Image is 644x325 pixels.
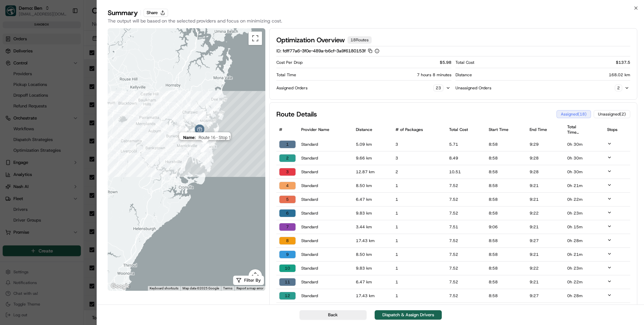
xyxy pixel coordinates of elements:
span: 1 [395,238,444,243]
p: $ 137.5 [616,60,630,65]
td: 7.52 [446,234,486,248]
span: 5.09 km [356,142,390,147]
span: Distance [356,127,390,132]
td: 0h 30m [565,138,604,151]
div: 7 [279,223,296,231]
td: 9:06 [486,220,527,234]
span: 1 [395,224,444,230]
td: 9:29 [527,138,564,151]
button: Map camera controls [249,269,262,283]
td: 0h 21m [565,179,604,193]
div: Summary [108,8,138,17]
p: Cost Per Drop [276,60,303,65]
td: 8:58 [486,303,527,317]
img: 1736555255976-a54dd68f-1ca7-489b-9aae-adbdc363a1c4 [7,64,19,76]
td: 0h 22m [565,193,604,206]
img: Nash [7,7,20,20]
td: 8:58 [486,275,527,289]
p: Total Time [276,72,296,78]
td: 7.52 [446,275,486,289]
span: Route 16 - Stop 1 [199,135,231,140]
img: 4281594248423_2fcf9dad9f2a874258b8_72.png [14,64,26,76]
span: Standard [301,211,351,216]
div: The output will be based on the selected providers and focus on minimizing cost. [108,17,633,24]
span: End Time [530,127,561,132]
span: 3 [395,155,444,161]
span: Standard [301,266,351,271]
span: Standard [301,252,351,257]
td: 0h 21m [565,248,604,262]
td: 10.51 [446,165,486,179]
span: 17.43 km [356,238,390,243]
td: 0h 23m [565,262,604,275]
span: Pylon [67,167,81,172]
span: • [56,122,58,128]
td: 9:28 [527,165,564,179]
div: 6 [279,209,296,217]
td: 8:58 [486,193,527,206]
p: Total Cost [455,60,474,65]
p: Unassigned Orders [455,85,491,91]
button: Keyboard shortcuts [150,286,178,291]
span: [PERSON_NAME] [21,104,54,109]
td: 7.52 [446,303,486,317]
div: 4 [279,182,296,190]
td: 8:58 [486,289,527,303]
td: 8:58 [486,234,527,248]
a: 📗Knowledge Base [4,147,54,159]
td: 8:58 [486,151,527,165]
img: Abhishek Arora [7,116,17,127]
p: $ 5.98 [440,60,451,65]
div: 1 [201,144,209,152]
td: 8:58 [486,248,527,262]
button: Share [144,9,168,17]
a: Terms (opens in new tab) [223,286,232,290]
td: 9:28 [527,151,564,165]
span: # [279,127,282,132]
div: 23 [433,85,443,91]
a: Report a map error [236,286,263,290]
span: 9.66 km [356,155,390,161]
td: 8:58 [486,165,527,179]
div: 5 [279,195,296,203]
a: Open this area in Google Maps (opens a new window) [109,282,131,291]
span: 1 [395,197,444,202]
button: Unassigned(2) [594,110,630,118]
td: 0h 28m [565,234,604,248]
span: Map data ©2025 Google [182,286,219,290]
button: Dispatch & Assign Drivers [375,310,442,320]
span: [PERSON_NAME] [21,122,54,128]
button: Filter By [233,276,264,285]
div: 1 [199,140,207,149]
td: 8:58 [486,262,527,275]
td: 0h 30m [565,165,604,179]
span: 1 [395,266,444,271]
button: See all [104,86,122,94]
div: 9 [279,250,296,259]
span: Standard [301,142,351,147]
span: 12.87 km [356,169,390,175]
span: Provider Name [301,127,351,132]
span: Standard [301,155,351,161]
div: 1 [179,128,187,137]
td: 9:21 [527,248,564,262]
div: 168.02 km [609,72,630,78]
button: Back [300,310,367,320]
span: 17.43 km [356,293,390,298]
span: 3 [395,142,444,147]
span: 9.83 km [356,211,390,216]
a: Powered byPylon [47,166,81,172]
td: 0h 21m [565,303,604,317]
span: Optimization Overview [276,35,345,45]
p: Welcome 👋 [7,27,122,38]
td: 9:21 [527,303,564,317]
td: 0h 15m [565,220,604,234]
span: Standard [301,293,351,298]
span: Total Cost [449,127,483,132]
img: 1736555255976-a54dd68f-1ca7-489b-9aae-adbdc363a1c4 [13,104,19,110]
div: Past conversations [7,87,45,93]
span: # of Packages [395,127,444,132]
td: 8:58 [486,206,527,220]
td: 9:21 [527,275,564,289]
span: Start Time [489,127,525,132]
